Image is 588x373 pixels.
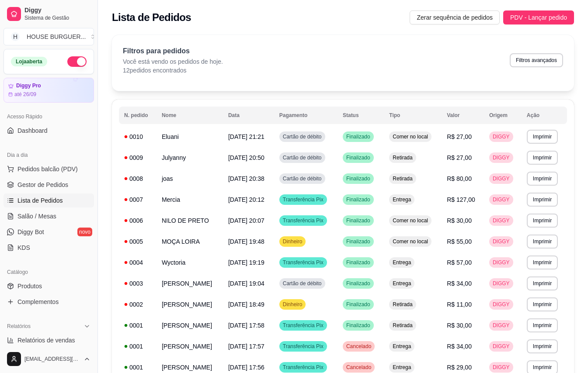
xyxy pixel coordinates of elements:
[391,175,414,182] span: Retirada
[124,132,151,141] div: 0010
[527,151,558,165] button: Imprimir
[447,343,472,350] span: R$ 34,00
[527,276,558,290] button: Imprimir
[344,175,372,182] span: Finalizado
[281,238,304,245] span: Dinheiro
[281,133,324,140] span: Cartão de débito
[281,364,325,371] span: Transferência Pix
[3,333,94,347] a: Relatórios de vendas
[228,343,264,350] span: [DATE] 17:57
[124,300,151,309] div: 0002
[344,259,372,266] span: Finalizado
[344,364,373,371] span: Cancelado
[484,107,522,124] th: Origem
[24,14,90,21] span: Sistema de Gestão
[447,259,472,266] span: R$ 57,00
[274,107,337,124] th: Pagamento
[344,280,372,287] span: Finalizado
[391,217,430,224] span: Comer no local
[157,147,223,168] td: Julyanny
[3,295,94,309] a: Complementos
[11,32,20,41] span: H
[17,126,48,135] span: Dashboard
[228,238,264,245] span: [DATE] 19:48
[491,133,511,140] span: DIGGY
[527,193,558,207] button: Imprimir
[491,175,511,182] span: DIGGY
[527,256,558,269] button: Imprimir
[119,107,157,124] th: N. pedido
[17,196,63,205] span: Lista de Pedidos
[344,217,372,224] span: Finalizado
[281,259,325,266] span: Transferência Pix
[3,241,94,255] a: KDS
[344,154,372,161] span: Finalizado
[3,162,94,176] button: Pedidos balcão (PDV)
[527,318,558,332] button: Imprimir
[447,280,472,287] span: R$ 34,00
[344,301,372,308] span: Finalizado
[491,259,511,266] span: DIGGY
[527,235,558,249] button: Imprimir
[281,196,325,203] span: Transferência Pix
[410,10,500,24] button: Zerar sequência de pedidos
[447,154,472,161] span: R$ 27,00
[3,265,94,279] div: Catálogo
[281,322,325,329] span: Transferência Pix
[17,282,42,290] span: Produtos
[124,342,151,351] div: 0001
[17,165,78,173] span: Pedidos balcão (PDV)
[281,343,325,350] span: Transferência Pix
[391,343,413,350] span: Entrega
[3,279,94,293] a: Produtos
[17,297,59,306] span: Complementos
[124,237,151,246] div: 0005
[3,3,94,24] a: DiggySistema de Gestão
[344,133,372,140] span: Finalizado
[3,349,94,370] button: [EMAIL_ADDRESS][DOMAIN_NAME]
[510,53,563,67] button: Filtros avançados
[447,238,472,245] span: R$ 55,00
[344,238,372,245] span: Finalizado
[3,209,94,223] a: Salão / Mesas
[157,168,223,189] td: joas
[124,279,151,288] div: 0003
[24,7,90,14] span: Diggy
[157,273,223,294] td: [PERSON_NAME]
[228,133,264,140] span: [DATE] 21:21
[527,172,558,186] button: Imprimir
[157,231,223,252] td: MOÇA LOIRA
[228,259,264,266] span: [DATE] 19:19
[447,364,472,371] span: R$ 29,00
[124,258,151,267] div: 0004
[123,46,223,56] p: Filtros para pedidos
[3,148,94,162] div: Dia a dia
[527,130,558,144] button: Imprimir
[491,217,511,224] span: DIGGY
[157,294,223,315] td: [PERSON_NAME]
[391,196,413,203] span: Entrega
[491,196,511,203] span: DIGGY
[527,339,558,353] button: Imprimir
[391,364,413,371] span: Entrega
[3,225,94,239] a: Diggy Botnovo
[391,301,414,308] span: Retirada
[391,280,413,287] span: Entrega
[281,175,324,182] span: Cartão de débito
[527,214,558,228] button: Imprimir
[228,364,264,371] span: [DATE] 17:56
[16,83,41,89] article: Diggy Pro
[228,175,264,182] span: [DATE] 20:38
[17,336,75,345] span: Relatórios de vendas
[17,180,68,189] span: Gestor de Pedidos
[124,321,151,330] div: 0001
[124,174,151,183] div: 0008
[228,301,264,308] span: [DATE] 18:49
[3,28,94,45] button: Select a team
[391,133,430,140] span: Comer no local
[17,228,44,236] span: Diggy Bot
[157,126,223,147] td: Eluani
[281,154,324,161] span: Cartão de débito
[123,57,223,66] p: Você está vendo os pedidos de hoje.
[384,107,442,124] th: Tipo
